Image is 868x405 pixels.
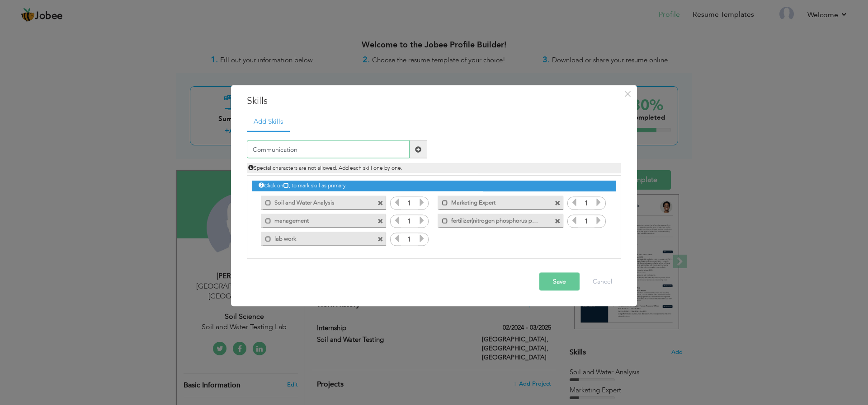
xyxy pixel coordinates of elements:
[539,273,580,291] button: Save
[448,214,539,225] label: fertilizer(nitrogen phosphorus potassium) analysis
[620,86,635,101] button: Close
[448,196,539,207] label: Marketing Expert
[584,273,621,291] button: Cancel
[271,232,363,243] label: lab work
[624,85,632,102] span: ×
[252,181,616,191] div: Click on , to mark skill as primary.
[271,214,363,225] label: management
[247,94,621,107] h3: Skills
[247,112,290,132] a: Add Skills
[248,164,402,172] span: Special characters are not allowed. Add each skill one by one.
[271,196,363,207] label: Soil and Water Analysis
